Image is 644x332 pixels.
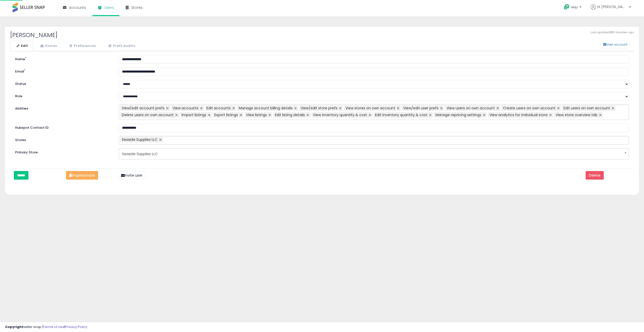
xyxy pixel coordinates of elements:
[403,106,438,111] span: View/edit user prefs
[301,106,337,111] span: View/edit store prefs
[10,32,634,38] h2: [PERSON_NAME]
[275,112,305,117] span: Edit listing details
[122,112,174,117] span: Delete users on own account
[11,55,115,62] label: Name
[122,137,157,142] span: Seaside Supplies LLC
[182,112,206,117] span: Import listings
[590,30,634,35] span: Last updated: 13 minutes ago
[122,106,165,111] span: View/edit account prefs
[489,112,548,117] span: View analytics for individual store
[11,148,115,155] label: Primary Store
[503,106,555,111] span: Create users on own account
[69,5,86,10] span: Accounts
[11,92,115,99] label: Role
[571,5,578,9] span: Help
[207,106,231,111] span: Edit accounts
[597,41,604,48] a: View account
[313,112,367,117] span: View inventory quantity & cost
[10,41,33,51] a: Edit
[375,112,427,117] span: Edit inventory quantity & cost
[11,80,115,86] label: Status
[34,41,62,51] a: Stores
[15,106,28,111] label: Abilities
[11,124,115,130] label: Hubspot Contact ID
[118,171,146,180] button: Invite user
[591,4,631,16] a: Hi [PERSON_NAME]
[63,41,101,51] a: Preferences
[586,171,604,180] button: Delete
[66,171,98,180] button: Impersonate
[239,106,293,111] span: Manage account billing details
[556,112,597,117] span: View store overview tab
[173,106,198,111] span: View accounts
[246,112,267,117] span: View listings
[11,68,115,74] label: Email
[131,5,143,10] span: Stores
[11,136,115,143] label: Stores
[563,106,610,111] span: Edit users on own account
[102,41,141,51] a: Prefs Audits
[122,150,619,158] span: Seaside Supplies LLC
[345,106,395,111] span: View stores on own account
[104,5,114,10] span: Users
[563,4,570,10] i: Get Help
[435,112,481,117] span: Manage repricing settings
[447,106,495,111] span: View users on own account
[600,41,630,48] button: View account
[214,112,238,117] span: Export listings
[597,4,627,9] span: Hi [PERSON_NAME]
